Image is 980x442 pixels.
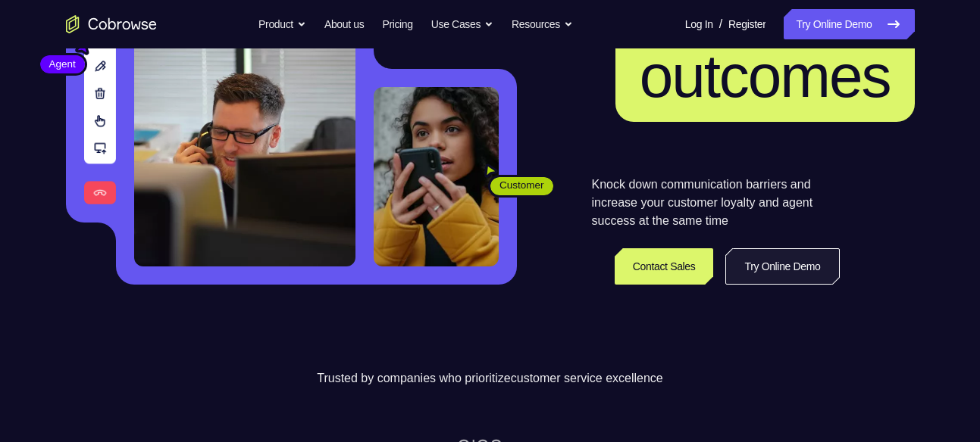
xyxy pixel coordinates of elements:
[512,9,573,39] button: Resources
[719,15,722,33] span: /
[511,372,663,384] span: customer service excellence
[258,9,306,39] button: Product
[640,42,891,110] span: outcomes
[728,9,766,39] a: Register
[324,9,364,39] a: About us
[592,176,840,230] p: Knock down communication barriers and increase your customer loyalty and agent success at the sam...
[615,248,714,285] a: Contact Sales
[382,9,412,39] a: Pricing
[725,248,839,285] a: Try Online Demo
[784,9,914,39] a: Try Online Demo
[431,9,493,39] button: Use Cases
[66,15,157,33] a: Go to the home page
[374,87,499,266] img: A customer holding their phone
[685,9,713,39] a: Log In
